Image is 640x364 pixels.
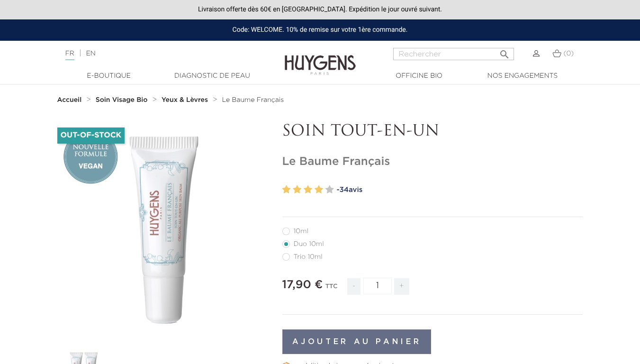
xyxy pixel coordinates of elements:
label: 5 [325,183,334,197]
span: + [394,278,409,295]
label: 3 [304,183,312,197]
li: Out-of-Stock [57,127,125,144]
a: FR [65,50,74,60]
a: E-Boutique [62,71,156,81]
label: Duo 10ml [282,240,335,248]
div: TTC [325,276,338,302]
a: Nos engagements [475,71,570,81]
label: 10ml [282,227,320,235]
img: Huygens [285,40,356,76]
a: Le Baume Français [222,96,284,104]
label: 1 [282,183,291,197]
label: 2 [293,183,301,197]
div: | [61,48,260,59]
input: Rechercher [393,48,514,60]
a: EN [86,50,95,57]
button:  [496,45,513,58]
a: -34avis [337,183,583,197]
span: Le Baume Français [222,97,284,103]
span: (0) [563,50,574,57]
span: - [347,278,361,295]
span: 34 [339,186,349,193]
button: Ajouter au panier [282,329,432,354]
a: Soin Visage Bio [96,96,150,104]
a: Officine Bio [372,71,467,81]
strong: Accueil [57,97,82,103]
strong: Soin Visage Bio [96,97,148,103]
a: Diagnostic de peau [165,71,260,81]
strong: Yeux & Lèvres [162,97,208,103]
label: 4 [315,183,323,197]
h1: Le Baume Français [282,155,583,169]
a: Yeux & Lèvres [162,96,210,104]
a: Accueil [57,96,84,104]
span: 17,90 € [282,279,323,291]
input: Quantité [363,278,392,294]
p: SOIN TOUT-EN-UN [282,123,583,141]
i:  [499,46,510,57]
label: Trio 10ml [282,253,334,261]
